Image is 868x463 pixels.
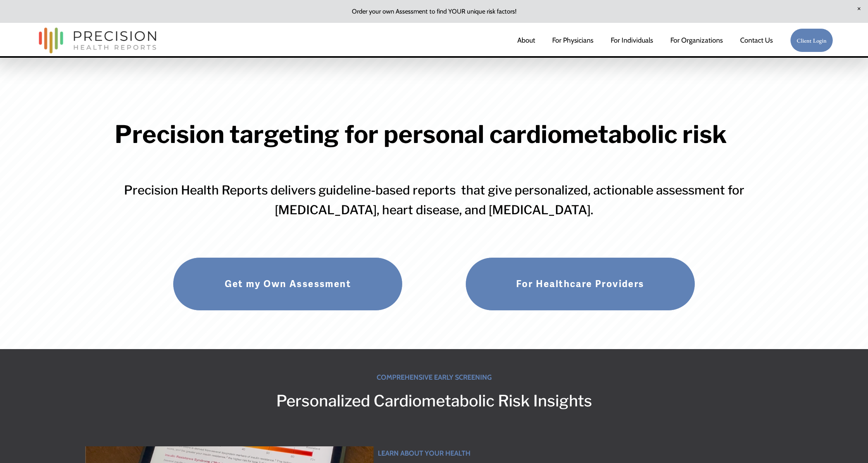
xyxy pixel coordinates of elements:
[465,257,695,311] a: For Healthcare Providers
[611,33,653,48] a: For Individuals
[670,33,723,48] a: folder dropdown
[790,28,834,53] a: Client Login
[377,373,492,382] strong: COMPREHENSIVE EARLY SCREENING
[378,449,470,458] strong: LEARN ABOUT YOUR HEALTH
[552,33,593,48] a: For Physicians
[35,24,160,57] img: Precision Health Reports
[173,257,403,311] a: Get my Own Assessment
[115,180,754,220] h3: Precision Health Reports delivers guideline-based reports that give personalized, actionable asse...
[517,33,535,48] a: About
[670,33,723,47] span: For Organizations
[740,33,773,48] a: Contact Us
[115,120,727,149] strong: Precision targeting for personal cardiometabolic risk
[85,389,783,413] h2: Personalized Cardiometabolic Risk Insights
